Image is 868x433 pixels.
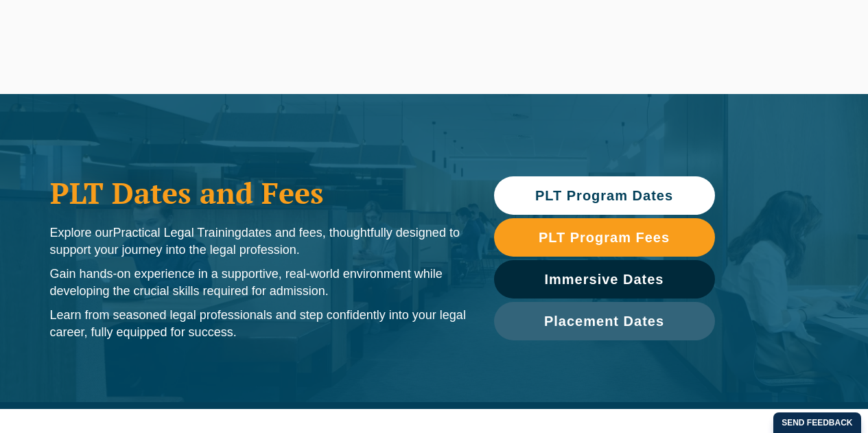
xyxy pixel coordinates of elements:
[494,260,715,299] a: Immersive Dates
[544,314,664,328] span: Placement Dates
[535,189,673,202] span: PLT Program Dates
[50,307,467,341] p: Learn from seasoned legal professionals and step confidently into your legal career, fully equipp...
[539,231,670,244] span: PLT Program Fees
[50,176,467,210] h1: PLT Dates and Fees
[494,218,715,257] a: PLT Program Fees
[113,226,242,239] span: Practical Legal Training
[494,302,715,340] a: Placement Dates
[50,224,467,259] p: Explore our dates and fees, thoughtfully designed to support your journey into the legal profession.
[494,176,715,215] a: PLT Program Dates
[50,266,467,300] p: Gain hands-on experience in a supportive, real-world environment while developing the crucial ski...
[545,272,664,286] span: Immersive Dates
